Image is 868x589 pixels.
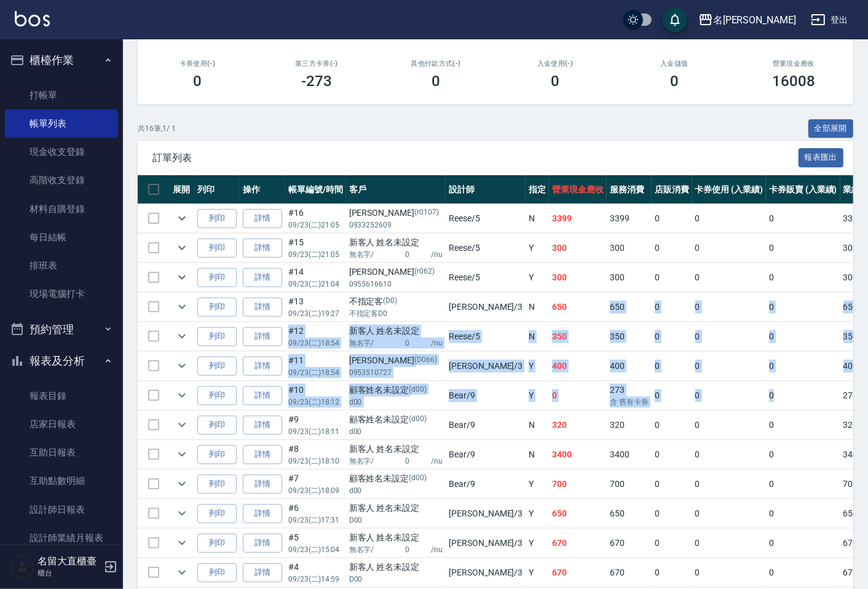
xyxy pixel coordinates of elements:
button: expand row [173,268,191,287]
td: Reese /5 [446,322,526,351]
td: 0 [692,499,767,528]
a: 報表匯出 [799,151,844,163]
button: 報表及分析 [5,345,118,377]
p: d00 [349,426,443,437]
td: 0 [652,558,692,587]
button: expand row [173,445,191,464]
div: [PERSON_NAME] [349,207,443,219]
span: 訂單列表 [152,152,799,164]
button: expand row [173,504,191,523]
p: d00 [349,397,443,408]
td: 300 [549,234,607,263]
h5: 名留大直櫃臺 [37,555,100,567]
button: 列印 [197,386,237,405]
td: 700 [607,470,652,499]
h3: 16008 [772,73,815,90]
p: 09/23 (二) 18:09 [288,485,343,496]
button: 列印 [197,563,237,582]
h3: 0 [670,73,679,90]
th: 指定 [526,175,549,204]
p: 櫃台 [37,567,100,579]
h2: 卡券使用(-) [152,60,242,68]
p: d00 [349,485,443,496]
td: 350 [607,322,652,351]
td: 350 [549,322,607,351]
td: 0 [692,352,767,381]
h3: 0 [193,73,202,90]
td: 0 [652,470,692,499]
td: 0 [766,411,840,440]
a: 詳情 [243,445,282,464]
p: 0955616610 [349,279,443,290]
td: 0 [652,411,692,440]
button: 列印 [197,209,237,228]
p: 不指定客D0 [349,308,443,319]
p: (d00) [409,472,427,485]
td: Bear /9 [446,411,526,440]
td: 300 [549,263,607,292]
p: 09/23 (二) 18:12 [288,397,343,408]
button: 列印 [197,416,237,435]
img: Person [10,555,34,579]
a: 詳情 [243,209,282,228]
td: 650 [607,293,652,322]
th: 展開 [170,175,194,204]
td: 0 [692,263,767,292]
button: 列印 [197,357,237,376]
td: 0 [652,499,692,528]
td: 0 [652,381,692,410]
a: 打帳單 [5,81,118,109]
td: #12 [285,322,346,351]
p: (D0) [383,295,397,308]
td: 0 [652,263,692,292]
td: Y [526,352,549,381]
th: 卡券使用 (入業績) [692,175,767,204]
h2: 入金使用(-) [510,60,600,68]
td: 0 [766,470,840,499]
th: 客戶 [346,175,446,204]
td: 0 [652,204,692,233]
img: Logo [15,11,50,26]
td: Y [526,470,549,499]
td: 0 [766,234,840,263]
p: 無名字/ 0 /nu [349,456,443,467]
td: N [526,411,549,440]
td: 0 [652,529,692,558]
td: #11 [285,352,346,381]
p: 09/23 (二) 15:04 [288,544,343,555]
td: 0 [766,381,840,410]
h3: -273 [301,73,332,90]
td: 0 [692,234,767,263]
button: expand row [173,327,191,346]
th: 營業現金應收 [549,175,607,204]
button: 列印 [197,268,237,287]
td: Bear /9 [446,381,526,410]
h3: 0 [432,73,440,90]
button: 列印 [197,239,237,258]
td: #10 [285,381,346,410]
td: 0 [766,499,840,528]
th: 帳單編號/時間 [285,175,346,204]
a: 詳情 [243,534,282,553]
td: Bear /9 [446,470,526,499]
td: 320 [549,411,607,440]
th: 操作 [240,175,285,204]
button: 登出 [806,9,853,31]
div: [PERSON_NAME] [349,266,443,279]
button: expand row [173,209,191,227]
button: save [663,7,687,32]
a: 詳情 [243,239,282,258]
td: Y [526,558,549,587]
button: 列印 [197,534,237,553]
td: #13 [285,293,346,322]
h2: 第三方卡券(-) [272,60,361,68]
a: 報表目錄 [5,382,118,410]
th: 卡券販賣 (入業績) [766,175,840,204]
div: 名[PERSON_NAME] [713,12,796,28]
td: Y [526,529,549,558]
button: expand row [173,239,191,257]
p: (D066) [414,354,437,367]
button: expand row [173,475,191,493]
td: N [526,293,549,322]
td: 650 [549,499,607,528]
